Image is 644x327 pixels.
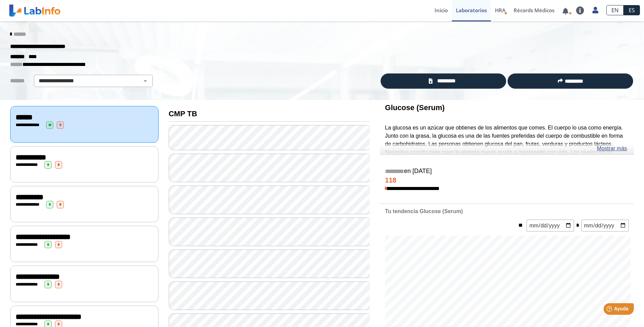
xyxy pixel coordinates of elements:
[385,208,463,214] b: Tu tendencia Glucose (Serum)
[597,144,627,153] a: Mostrar más
[385,168,629,175] h5: en [DATE]
[169,109,197,118] b: CMP TB
[624,5,640,15] a: ES
[495,7,505,14] span: HRA
[581,220,629,231] input: mm/dd/yyyy
[385,124,629,173] p: La glucosa es un azúcar que obtienes de los alimentos que comes. El cuerpo lo usa como energía. J...
[385,176,629,185] h4: 118
[527,220,574,231] input: mm/dd/yyyy
[584,300,637,320] iframe: Help widget launcher
[385,103,445,112] b: Glucose (Serum)
[606,5,624,15] a: EN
